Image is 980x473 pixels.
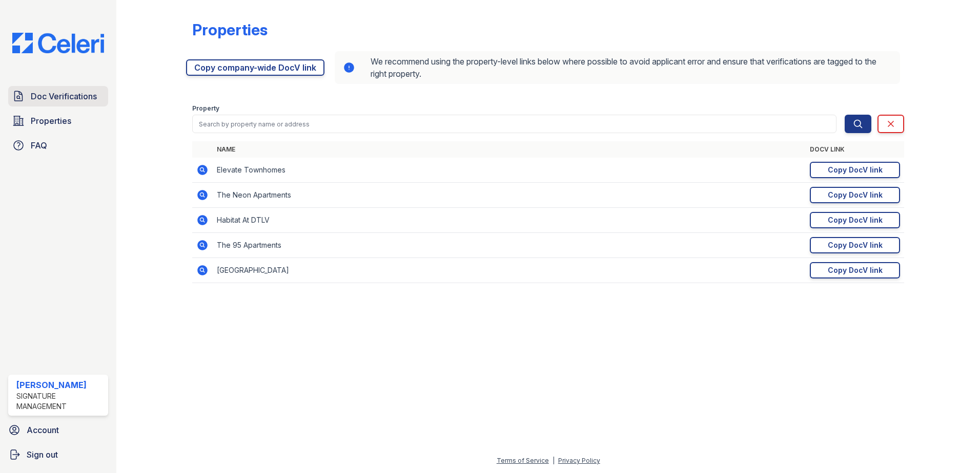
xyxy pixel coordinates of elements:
a: Sign out [4,444,112,465]
span: Doc Verifications [31,90,97,102]
a: Copy DocV link [810,212,900,228]
a: Properties [8,111,108,131]
td: The 95 Apartments [213,233,806,258]
div: Properties [192,20,268,39]
td: The Neon Apartments [213,183,806,208]
a: Copy DocV link [810,187,900,203]
a: Privacy Policy [558,457,600,464]
span: Sign out [27,448,58,461]
div: Copy DocV link [828,165,883,175]
div: [PERSON_NAME] [16,379,104,391]
div: Copy DocV link [828,265,883,275]
a: FAQ [8,135,108,156]
div: Copy DocV link [828,215,883,225]
th: Name [213,141,806,158]
a: Copy company-wide DocV link [186,59,324,76]
div: Copy DocV link [828,240,883,250]
a: Copy DocV link [810,262,900,278]
a: Doc Verifications [8,86,108,106]
span: Account [27,424,59,436]
a: Copy DocV link [810,237,900,253]
label: Property [192,104,219,113]
th: DocV Link [806,141,904,158]
div: Signature Management [16,391,104,412]
span: Properties [31,115,71,127]
img: CE_Logo_Blue-a8612792a0a2168367f1c8372b55b34899dd931a85d93a1a3d3e32e68fde9ad4.png [4,33,112,53]
input: Search by property name or address [192,115,836,133]
div: We recommend using the property-level links below where possible to avoid applicant error and ens... [335,51,900,84]
td: [GEOGRAPHIC_DATA] [213,258,806,283]
a: Copy DocV link [810,162,900,178]
a: Account [4,420,112,440]
td: Habitat At DTLV [213,208,806,233]
div: Copy DocV link [828,190,883,200]
span: FAQ [31,139,47,152]
td: Elevate Townhomes [213,158,806,183]
div: | [553,457,555,464]
a: Terms of Service [497,457,549,464]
